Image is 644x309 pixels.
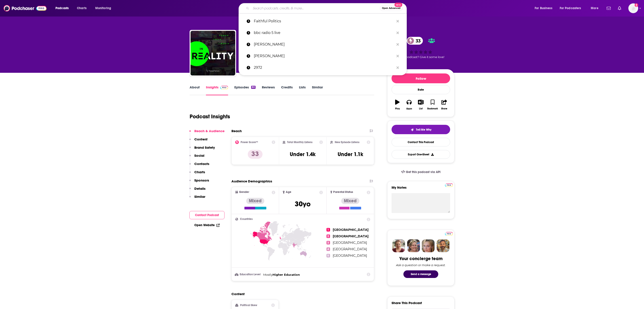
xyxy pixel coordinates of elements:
h2: Political Skew [240,304,257,307]
a: Show notifications dropdown [605,4,612,12]
span: Podcasts [55,5,69,11]
a: Credits [281,85,293,95]
img: tell me why sparkle [411,128,414,132]
a: Show notifications dropdown [616,4,623,12]
span: [GEOGRAPHIC_DATA] [333,247,367,251]
button: Export One-Sheet [392,150,450,159]
div: Your concierge team [399,256,443,261]
img: Jules Profile [422,239,435,252]
h1: Podcast Insights [190,113,230,120]
p: bbc radio 5 live [254,27,394,39]
button: open menu [532,5,558,12]
button: Contacts [189,162,209,170]
span: Monitoring [95,5,111,11]
svg: Add a profile image [635,3,638,7]
img: Barbara Profile [407,239,420,252]
a: [PERSON_NAME] [239,39,407,50]
span: Parental Status [333,191,353,194]
img: Podchaser Pro [445,183,453,187]
button: Apps [403,97,415,113]
a: Charts [74,5,89,12]
a: 2972 [239,62,407,73]
span: New [394,3,402,7]
span: Tell Me Why [416,128,431,132]
h2: Content [231,292,371,296]
button: Sponsors [189,178,209,186]
div: Ask a question or make a request. [396,263,446,267]
p: Details [194,186,205,191]
button: open menu [92,5,117,12]
h3: Under 1.4k [290,151,316,158]
h2: New Episode Listens [335,141,359,144]
span: Age [286,191,291,194]
button: Social [189,153,204,162]
input: Search podcasts, credits, & more... [251,5,380,12]
div: Share [441,107,447,110]
img: Jon Profile [436,239,449,252]
h2: Reach [231,129,242,133]
img: Podchaser Pro [445,232,453,236]
p: 33 [248,150,263,159]
span: 5 [326,254,330,257]
p: Similar [194,194,205,199]
div: Bookmark [427,107,438,110]
div: 80 [251,86,256,89]
h3: Under 1.1k [338,151,363,158]
span: 33 [411,37,423,45]
a: Lists [299,85,306,95]
span: 4 [326,247,330,251]
button: open menu [588,5,604,12]
span: More [591,5,598,11]
p: Brand Safety [194,145,215,150]
button: open menu [52,5,74,12]
p: 2972 [254,62,394,73]
h3: Share This Podcast [392,301,422,305]
a: Get this podcast via API [398,167,444,177]
button: Details [189,186,205,195]
span: Countries [240,218,253,221]
span: Charts [77,5,87,11]
a: [PERSON_NAME] [239,50,407,62]
span: Open Advanced [382,7,400,9]
a: Pro website [445,183,453,187]
button: Content [189,137,208,145]
span: Logged in as FIREPodchaser25 [628,3,638,13]
span: 30 yo [295,200,311,208]
div: 33Good podcast? Give it some love! [387,34,454,62]
button: Share [439,97,450,113]
span: 2 [326,234,330,238]
label: My Notes [392,185,450,193]
button: Bookmark [427,97,438,113]
img: In Reality [191,31,235,75]
a: bbc radio 5 live [239,27,407,39]
div: Play [395,107,400,110]
span: [GEOGRAPHIC_DATA] [333,234,369,238]
span: Higher Education [273,273,300,276]
button: Brand Safety [189,145,215,154]
button: Contact Podcast [189,211,225,219]
p: Charts [194,170,205,174]
div: Apps [406,107,412,110]
button: Show profile menu [628,3,638,13]
a: Pro website [445,231,453,236]
span: [GEOGRAPHIC_DATA] [333,241,367,245]
span: Good podcast? Give it some love! [397,55,444,59]
button: Similar [189,194,205,203]
a: Reviews [262,85,275,95]
span: 3 [326,241,330,244]
p: Contacts [194,162,209,166]
div: Mixed [341,198,359,204]
p: Sponsors [194,178,209,182]
button: Play [392,97,403,113]
h2: Audience Demographics [231,179,272,183]
a: Similar [312,85,323,95]
p: Social [194,153,204,158]
span: Mostly [263,273,273,276]
button: List [415,97,427,113]
img: Podchaser - Follow, Share and Rate Podcasts [4,4,47,13]
button: open menu [557,5,588,12]
span: Gender [239,191,249,194]
span: 1 [326,228,330,232]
